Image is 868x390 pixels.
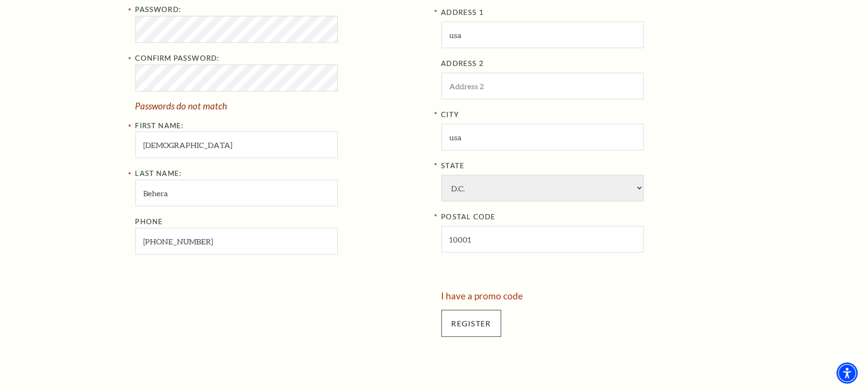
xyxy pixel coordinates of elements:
[135,54,220,62] label: Confirm Password:
[441,7,733,19] label: ADDRESS 1
[441,211,733,223] label: POSTAL CODE
[441,58,733,70] label: ADDRESS 2
[441,22,644,48] input: ADDRESS 1
[837,363,858,384] div: Accessibility Menu
[441,73,644,99] input: ADDRESS 2
[441,290,523,301] a: I have a promo code
[441,109,733,121] label: City
[135,100,227,111] span: Passwords do not match
[441,226,644,253] input: POSTAL CODE
[135,121,184,130] label: First Name:
[441,124,644,150] input: City
[135,5,182,13] label: Password:
[135,217,163,226] label: Phone
[135,169,182,177] label: Last Name:
[441,310,501,337] input: Submit button
[441,160,733,172] label: State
